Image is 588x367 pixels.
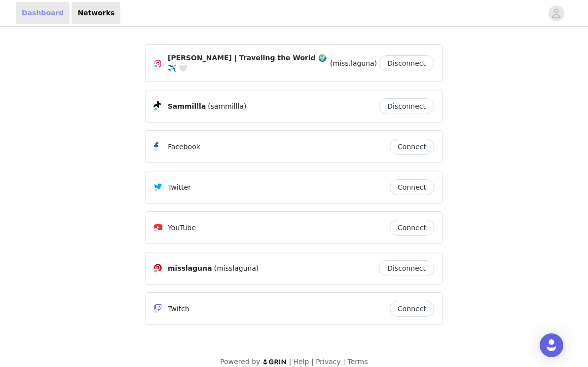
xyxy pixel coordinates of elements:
[294,358,309,366] a: Help
[168,142,200,152] p: Facebook
[262,359,287,365] img: logo
[379,260,434,276] button: Disconnect
[168,182,191,193] p: Twitter
[154,60,162,68] img: Instagram Icon
[330,58,377,69] span: (miss.laguna)
[316,358,341,366] a: Privacy
[390,301,434,317] button: Connect
[347,358,367,366] a: Terms
[390,220,434,236] button: Connect
[551,5,561,21] div: avatar
[289,358,292,366] span: |
[168,263,212,274] span: misslaguna
[379,55,434,71] button: Disconnect
[379,98,434,114] button: Disconnect
[540,333,563,357] div: Open Intercom Messenger
[168,304,189,314] p: Twitch
[168,101,206,112] span: Sammillla
[168,223,196,233] p: YouTube
[390,179,434,195] button: Connect
[390,139,434,155] button: Connect
[168,53,328,74] span: [PERSON_NAME] | Traveling the World 🌍 ✈️ 🤍
[214,263,259,274] span: (misslaguna)
[220,358,260,366] span: Powered by
[16,2,70,24] a: Dashboard
[343,358,345,366] span: |
[311,358,314,366] span: |
[208,101,246,112] span: (sammillla)
[72,2,120,24] a: Networks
